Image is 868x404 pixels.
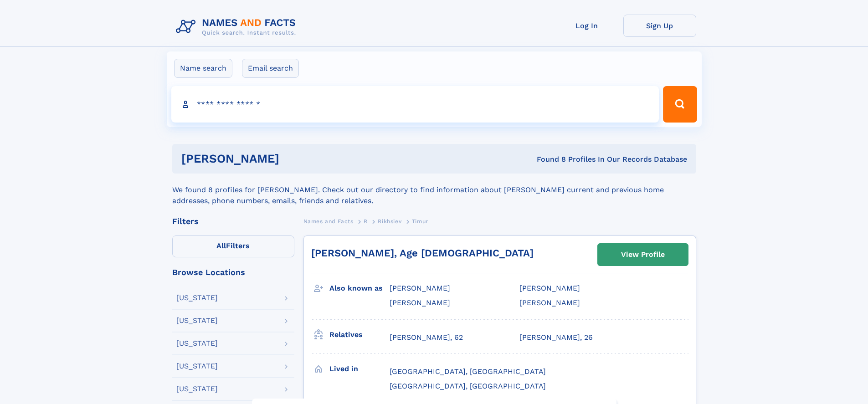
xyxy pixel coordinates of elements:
[329,327,390,343] h3: Relatives
[174,59,232,78] label: Name search
[519,284,580,292] span: [PERSON_NAME]
[390,298,450,307] span: [PERSON_NAME]
[412,218,428,225] span: Timur
[216,241,226,250] span: All
[364,218,368,225] span: R
[329,281,390,296] h3: Also known as
[519,332,593,343] a: [PERSON_NAME], 26
[172,174,696,206] div: We found 8 profiles for [PERSON_NAME]. Check out our directory to find information about [PERSON_...
[176,385,218,393] div: [US_STATE]
[390,284,450,292] span: [PERSON_NAME]
[176,363,218,370] div: [US_STATE]
[519,298,580,307] span: [PERSON_NAME]
[176,294,218,302] div: [US_STATE]
[390,367,546,376] span: [GEOGRAPHIC_DATA], [GEOGRAPHIC_DATA]
[390,332,463,343] a: [PERSON_NAME], 62
[311,247,534,259] a: [PERSON_NAME], Age [DEMOGRAPHIC_DATA]
[364,215,368,227] a: R
[378,215,401,227] a: Rikhsiev
[172,15,303,39] img: Logo Names and Facts
[329,361,390,377] h3: Lived in
[550,15,623,37] a: Log In
[303,215,354,227] a: Names and Facts
[408,154,687,164] div: Found 8 Profiles In Our Records Database
[598,244,688,266] a: View Profile
[172,235,294,257] label: Filters
[378,218,401,225] span: Rikhsiev
[390,382,546,390] span: [GEOGRAPHIC_DATA], [GEOGRAPHIC_DATA]
[172,217,294,225] div: Filters
[242,59,299,78] label: Email search
[621,244,665,265] div: View Profile
[172,268,294,276] div: Browse Locations
[171,86,659,123] input: search input
[176,340,218,347] div: [US_STATE]
[176,317,218,324] div: [US_STATE]
[623,15,696,37] a: Sign Up
[663,86,697,123] button: Search Button
[181,153,408,164] h1: [PERSON_NAME]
